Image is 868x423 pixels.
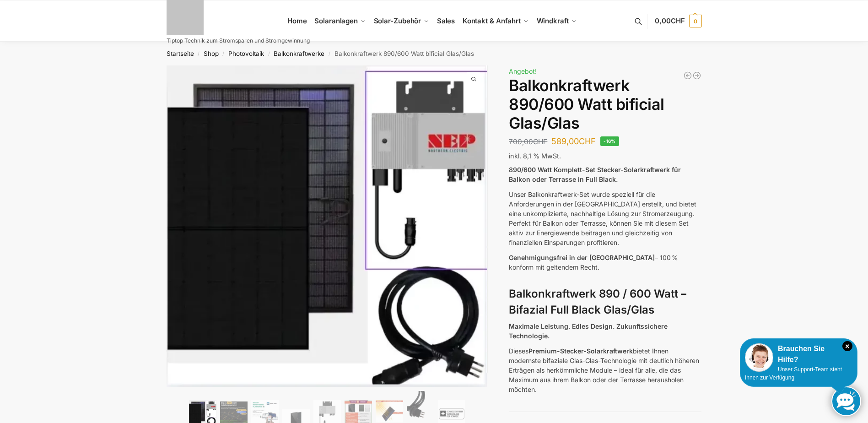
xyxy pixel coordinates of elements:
[509,322,668,340] strong: Maximale Leistung. Edles Design. Zukunftssichere Technologie.
[374,16,421,25] span: Solar-Zubehör
[204,50,219,57] a: Shop
[167,38,310,43] p: Tiptop Technik zum Stromsparen und Stromgewinnung
[537,16,569,25] span: Windkraft
[509,76,701,132] h1: Balkonkraftwerk 890/600 Watt bificial Glas/Glas
[551,136,596,146] bdi: 589,00
[228,50,264,57] a: Photovoltaik
[509,166,681,183] strong: 890/600 Watt Komplett-Set Stecker-Solarkraftwerk für Balkon oder Terrasse in Full Black.
[655,7,701,35] a: 0,00CHF 0
[274,50,324,57] a: Balkonkraftwerke
[509,137,547,146] bdi: 700,00
[745,366,842,381] span: Unser Support-Team steht Ihnen zur Verfügung
[509,190,701,247] p: Unser Balkonkraftwerk-Set wurde speziell für die Anforderungen in der [GEOGRAPHIC_DATA] erstellt,...
[509,287,686,316] strong: Balkonkraftwerk 890 / 600 Watt – Bifazial Full Black Glas/Glas
[528,347,633,355] strong: Premium-Stecker-Solarkraftwerk
[533,0,581,42] a: Windkraft
[533,137,547,146] span: CHF
[655,16,685,25] span: 0,00
[509,67,537,75] span: Angebot!
[745,343,773,372] img: Customer service
[370,0,433,42] a: Solar-Zubehör
[600,136,619,146] span: -16%
[150,42,718,65] nav: Breadcrumb
[509,254,678,271] span: – 100 % konform mit geltendem Recht.
[194,50,204,58] span: /
[324,50,334,58] span: /
[509,152,561,160] span: inkl. 8,1 % MwSt.
[437,16,455,25] span: Sales
[671,16,685,25] span: CHF
[509,254,655,261] span: Genehmigungsfrei in der [GEOGRAPHIC_DATA]
[689,15,702,27] span: 0
[842,341,852,351] i: Schließen
[311,0,370,42] a: Solaranlagen
[433,0,458,42] a: Sales
[745,343,852,365] div: Brauchen Sie Hilfe?
[458,0,533,42] a: Kontakt & Anfahrt
[219,50,228,58] span: /
[167,65,488,387] img: Balkonkraftwerk 890/600 Watt bificial Glas/Glas 1
[314,16,358,25] span: Solaranlagen
[463,16,521,25] span: Kontakt & Anfahrt
[509,346,701,394] p: Dieses bietet Ihnen modernste bifaziale Glas-Glas-Technologie mit deutlich höheren Erträgen als h...
[683,71,692,80] a: 890/600 Watt Solarkraftwerk + 2,7 KW Batteriespeicher Genehmigungsfrei
[264,50,274,58] span: /
[579,136,596,146] span: CHF
[167,50,194,57] a: Startseite
[692,71,701,80] a: Steckerkraftwerk 890/600 Watt, mit Ständer für Terrasse inkl. Lieferung
[487,65,808,372] img: Balkonkraftwerk 890/600 Watt bificial Glas/Glas 3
